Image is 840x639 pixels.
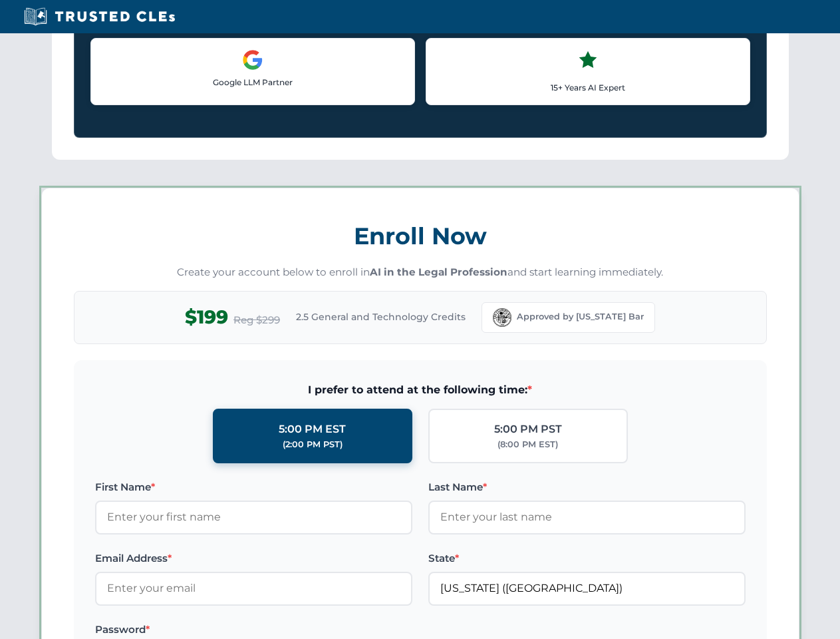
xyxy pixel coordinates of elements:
label: First Name [95,479,412,495]
strong: AI in the Legal Profession [370,266,507,278]
span: 2.5 General and Technology Credits [296,310,466,324]
p: 15+ Years AI Expert [437,81,739,94]
input: Florida (FL) [428,572,746,605]
label: Last Name [428,479,746,495]
img: Florida Bar [493,308,511,327]
p: Google LLM Partner [102,76,404,89]
div: (8:00 PM EST) [497,438,558,451]
label: State [428,550,746,566]
div: 5:00 PM EST [279,421,346,438]
span: Reg $299 [233,312,280,328]
span: $199 [185,302,228,332]
p: Create your account below to enroll in and start learning immediately. [74,265,767,280]
img: Google [242,49,263,71]
input: Enter your email [95,572,412,605]
div: 5:00 PM PST [494,421,562,438]
label: Email Address [95,550,412,566]
input: Enter your first name [95,501,412,534]
span: I prefer to attend at the following time: [95,381,746,399]
input: Enter your last name [428,501,746,534]
img: Trusted CLEs [20,7,179,27]
div: (2:00 PM PST) [283,438,343,451]
span: Approved by [US_STATE] Bar [517,310,644,323]
h3: Enroll Now [74,215,767,257]
label: Password [95,622,412,638]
